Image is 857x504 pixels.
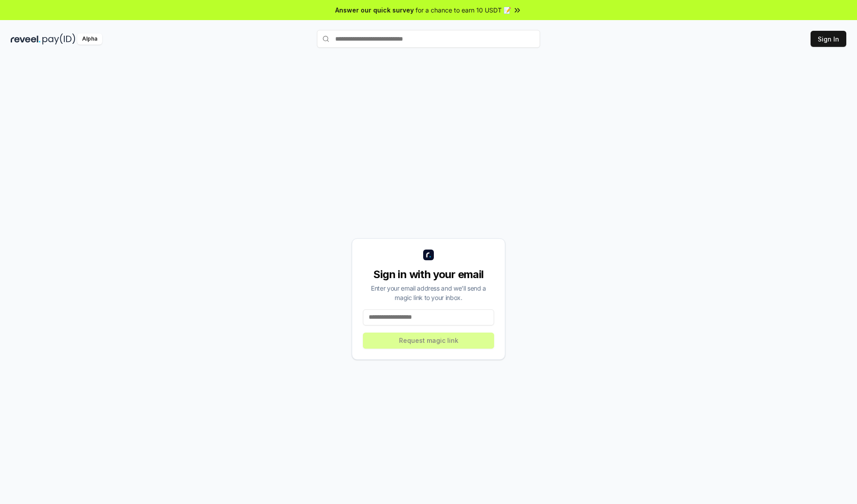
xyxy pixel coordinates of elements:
button: Sign In [811,31,846,47]
span: for a chance to earn 10 USDT 📝 [416,5,511,15]
div: Sign in with your email [363,267,494,282]
img: logo_small [423,250,434,260]
img: reveel_dark [11,33,41,45]
div: Enter your email address and we’ll send a magic link to your inbox. [363,283,494,302]
span: Answer our quick survey [335,5,414,15]
img: pay_id [42,33,75,45]
div: Alpha [77,33,102,45]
